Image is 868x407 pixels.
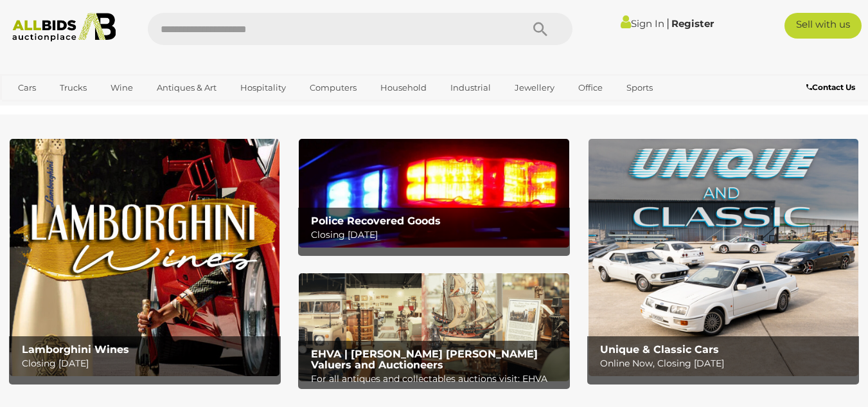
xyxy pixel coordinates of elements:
[311,348,538,372] b: EHVA | [PERSON_NAME] [PERSON_NAME] Valuers and Auctioneers
[666,16,669,30] span: |
[618,77,661,98] a: Sports
[311,371,563,387] p: For all antiques and collectables auctions visit: EHVA
[232,77,294,98] a: Hospitality
[442,77,499,98] a: Industrial
[51,77,95,98] a: Trucks
[621,17,664,30] a: Sign In
[102,77,141,98] a: Wine
[372,77,435,98] a: Household
[22,343,129,356] b: Lamborghini Wines
[784,13,862,39] a: Sell with us
[301,77,365,98] a: Computers
[311,227,563,243] p: Closing [DATE]
[299,273,569,381] a: EHVA | Evans Hastings Valuers and Auctioneers EHVA | [PERSON_NAME] [PERSON_NAME] Valuers and Auct...
[600,343,719,356] b: Unique & Classic Cars
[311,215,441,227] b: Police Recovered Goods
[299,139,569,247] a: Police Recovered Goods Police Recovered Goods Closing [DATE]
[508,13,572,45] button: Search
[671,17,714,30] a: Register
[589,139,858,375] img: Unique & Classic Cars
[589,139,858,375] a: Unique & Classic Cars Unique & Classic Cars Online Now, Closing [DATE]
[506,77,563,98] a: Jewellery
[570,77,611,98] a: Office
[10,98,118,120] a: [GEOGRAPHIC_DATA]
[22,356,274,372] p: Closing [DATE]
[6,13,122,42] img: Allbids.com.au
[806,80,858,95] a: Contact Us
[10,77,44,98] a: Cars
[10,139,279,375] a: Lamborghini Wines Lamborghini Wines Closing [DATE]
[10,139,279,375] img: Lamborghini Wines
[148,77,225,98] a: Antiques & Art
[806,82,855,92] b: Contact Us
[299,139,569,247] img: Police Recovered Goods
[299,273,569,381] img: EHVA | Evans Hastings Valuers and Auctioneers
[600,356,853,372] p: Online Now, Closing [DATE]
